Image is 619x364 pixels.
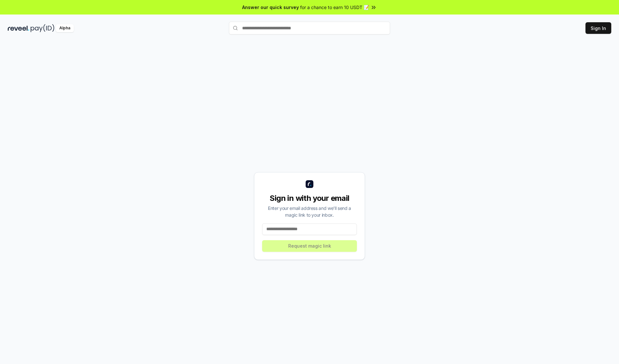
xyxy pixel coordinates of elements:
div: Enter your email address and we’ll send a magic link to your inbox. [262,205,357,218]
img: pay_id [31,24,54,32]
img: logo_small [306,180,313,188]
div: Alpha [56,24,74,32]
span: for a chance to earn 10 USDT 📝 [300,4,369,11]
img: reveel_dark [8,24,29,32]
span: Answer our quick survey [242,4,299,11]
div: Sign in with your email [262,193,357,203]
button: Sign In [585,22,611,34]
